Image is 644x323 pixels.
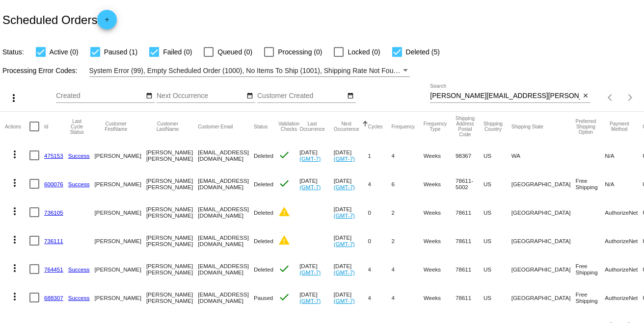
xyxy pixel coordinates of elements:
[299,141,334,170] mat-cell: [DATE]
[146,170,198,198] mat-cell: [PERSON_NAME] [PERSON_NAME]
[95,141,146,170] mat-cell: [PERSON_NAME]
[146,283,198,312] mat-cell: [PERSON_NAME] [PERSON_NAME]
[456,141,483,170] mat-cell: 98367
[68,181,90,187] a: Success
[348,46,380,58] span: Locked (0)
[483,141,511,170] mat-cell: US
[456,283,483,312] mat-cell: 78611
[511,198,576,226] mat-cell: [GEOGRAPHIC_DATA]
[198,198,254,226] mat-cell: [EMAIL_ADDRESS][DOMAIN_NAME]
[392,226,424,255] mat-cell: 2
[605,255,643,283] mat-cell: AuthorizeNet
[217,46,252,58] span: Queued (0)
[254,124,268,129] button: Change sorting for Status
[198,141,254,170] mat-cell: [EMAIL_ADDRESS][DOMAIN_NAME]
[198,283,254,312] mat-cell: [EMAIL_ADDRESS][DOMAIN_NAME]
[198,226,254,255] mat-cell: [EMAIL_ADDRESS][DOMAIN_NAME]
[68,152,90,159] a: Success
[605,141,643,170] mat-cell: N/A
[299,283,334,312] mat-cell: [DATE]
[580,91,590,101] button: Clear
[44,266,63,273] a: 764451
[9,205,21,217] mat-icon: more_vert
[334,170,368,198] mat-cell: [DATE]
[278,112,299,141] mat-header-cell: Validation Checks
[68,295,90,301] a: Success
[424,121,447,132] button: Change sorting for FrequencyType
[299,121,325,132] button: Change sorting for LastOccurrenceUtc
[424,141,456,170] mat-cell: Weeks
[44,295,63,301] a: 688307
[347,92,354,100] mat-icon: date_range
[44,209,63,216] a: 736105
[146,121,189,132] button: Change sorting for CustomerLastName
[456,198,483,226] mat-cell: 78611
[406,46,440,58] span: Deleted (5)
[299,255,334,283] mat-cell: [DATE]
[254,209,273,216] span: Deleted
[254,238,273,244] span: Deleted
[576,255,605,283] mat-cell: Free Shipping
[5,112,29,141] mat-header-cell: Actions
[254,266,273,273] span: Deleted
[95,198,146,226] mat-cell: [PERSON_NAME]
[483,226,511,255] mat-cell: US
[334,241,355,247] a: (GMT-7)
[368,170,392,198] mat-cell: 4
[392,198,424,226] mat-cell: 2
[392,124,415,129] button: Change sorting for Frequency
[2,10,117,29] h2: Scheduled Orders
[368,226,392,255] mat-cell: 0
[424,198,456,226] mat-cell: Weeks
[246,92,253,100] mat-icon: date_range
[9,291,21,302] mat-icon: more_vert
[257,92,346,100] input: Customer Created
[334,283,368,312] mat-cell: [DATE]
[334,298,355,304] a: (GMT-7)
[392,141,424,170] mat-cell: 4
[576,119,596,135] button: Change sorting for PreferredShippingOption
[511,170,576,198] mat-cell: [GEOGRAPHIC_DATA]
[576,283,605,312] mat-cell: Free Shipping
[95,283,146,312] mat-cell: [PERSON_NAME]
[56,92,144,100] input: Created
[278,291,290,303] mat-icon: check
[44,181,63,187] a: 600076
[334,184,355,190] a: (GMT-7)
[483,283,511,312] mat-cell: US
[456,226,483,255] mat-cell: 78611
[511,124,543,129] button: Change sorting for ShippingState
[146,141,198,170] mat-cell: [PERSON_NAME] [PERSON_NAME]
[278,263,290,274] mat-icon: check
[511,141,576,170] mat-cell: WA
[424,170,456,198] mat-cell: Weeks
[605,283,643,312] mat-cell: AuthorizeNet
[163,46,192,58] span: Failed (0)
[68,119,86,135] button: Change sorting for LastProcessingCycleId
[424,226,456,255] mat-cell: Weeks
[2,67,78,75] span: Processing Error Codes:
[9,177,21,189] mat-icon: more_vert
[368,283,392,312] mat-cell: 4
[95,226,146,255] mat-cell: [PERSON_NAME]
[50,46,79,58] span: Active (0)
[198,255,254,283] mat-cell: [EMAIL_ADDRESS][DOMAIN_NAME]
[605,121,634,132] button: Change sorting for PaymentMethod.Type
[299,155,321,162] a: (GMT-7)
[278,177,290,189] mat-icon: check
[146,226,198,255] mat-cell: [PERSON_NAME] [PERSON_NAME]
[157,92,245,100] input: Next Occurrence
[511,283,576,312] mat-cell: [GEOGRAPHIC_DATA]
[392,170,424,198] mat-cell: 6
[368,198,392,226] mat-cell: 0
[334,212,355,219] a: (GMT-7)
[95,121,137,132] button: Change sorting for CustomerFirstName
[44,124,48,129] button: Change sorting for Id
[605,170,643,198] mat-cell: N/A
[198,170,254,198] mat-cell: [EMAIL_ADDRESS][DOMAIN_NAME]
[483,170,511,198] mat-cell: US
[601,88,620,107] button: Previous page
[146,198,198,226] mat-cell: [PERSON_NAME] [PERSON_NAME]
[511,255,576,283] mat-cell: [GEOGRAPHIC_DATA]
[511,226,576,255] mat-cell: [GEOGRAPHIC_DATA]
